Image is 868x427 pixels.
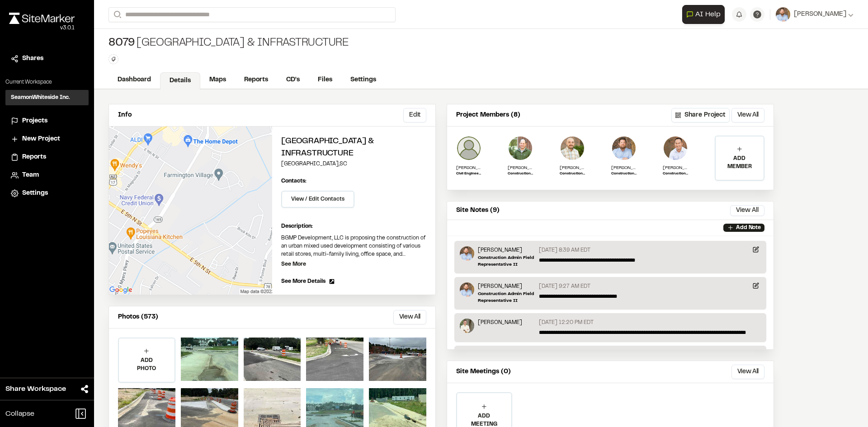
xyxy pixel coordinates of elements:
[736,224,761,232] p: Add Note
[119,357,175,373] p: ADD PHOTO
[11,170,83,180] a: Team
[108,36,135,51] span: 8079
[341,71,385,89] a: Settings
[478,246,535,254] p: [PERSON_NAME]
[22,188,48,198] span: Settings
[108,36,349,51] div: [GEOGRAPHIC_DATA] & Infrastructure
[281,222,426,230] p: Description:
[281,191,354,208] button: View / Edit Contacts
[478,319,522,327] p: [PERSON_NAME]
[281,136,426,160] h2: [GEOGRAPHIC_DATA] & Infrastructure
[11,152,83,162] a: Reports
[108,7,125,22] button: Search
[478,282,535,291] p: [PERSON_NAME]
[478,254,535,268] p: Construction Admin Field Representative II
[5,408,34,419] span: Collapse
[695,9,721,20] span: AI Help
[539,246,590,254] p: [DATE] 8:39 AM EDT
[9,24,75,32] div: Oh geez...please don't...
[539,319,594,327] p: [DATE] 12:20 PM EDT
[663,164,688,171] p: [PERSON_NAME]
[456,367,511,377] p: Site Meetings (0)
[277,71,309,89] a: CD's
[560,136,585,161] img: Sinuhe Perez
[11,54,83,64] a: Shares
[235,71,277,89] a: Reports
[508,171,533,177] p: Construction Admin Team Leader
[776,7,790,22] img: User
[281,160,426,168] p: [GEOGRAPHIC_DATA] , SC
[160,72,200,89] a: Details
[776,7,854,22] button: [PERSON_NAME]
[22,170,39,180] span: Team
[456,136,481,161] img: Preston Busbee
[403,108,426,122] button: Edit
[663,171,688,177] p: Construction Admin Project Manager
[22,116,47,126] span: Projects
[281,260,306,268] p: See More
[281,177,307,185] p: Contacts:
[716,155,764,171] p: ADD MEMBER
[22,54,43,64] span: Shares
[663,136,688,161] img: Tommy Huang
[11,116,83,126] a: Projects
[611,164,637,171] p: [PERSON_NAME]
[456,171,481,177] p: Civil Engineering Project Manager
[456,206,500,216] p: Site Notes (9)
[731,365,764,379] button: View All
[671,108,730,122] button: Share Project
[560,171,585,177] p: Construction Administration Field Representative
[11,94,70,102] h3: SeamonWhiteside Inc.
[108,71,160,89] a: Dashboard
[5,78,89,86] p: Current Workspace
[460,246,474,261] img: Shawn Simons
[731,108,764,122] button: View All
[108,54,118,64] button: Edit Tags
[456,164,481,171] p: [PERSON_NAME]
[281,234,426,258] p: BGMP Development, LLC is proposing the construction of an urban mixed used development consisting...
[309,71,341,89] a: Files
[460,319,474,333] img: Jake Wastler
[118,110,132,120] p: Info
[393,310,426,324] button: View All
[11,188,83,198] a: Settings
[478,291,535,304] p: Construction Admin Field Representative II
[682,5,728,24] div: Open AI Assistant
[200,71,235,89] a: Maps
[508,136,533,161] img: Wayne Lee
[611,136,637,161] img: Shawn Simons
[460,282,474,297] img: Shawn Simons
[22,152,46,162] span: Reports
[508,164,533,171] p: [PERSON_NAME]
[682,5,725,24] button: Open AI Assistant
[456,110,520,120] p: Project Members (8)
[22,134,60,144] span: New Project
[9,13,75,24] img: rebrand.png
[5,384,66,394] span: Share Workspace
[118,312,158,322] p: Photos (573)
[611,171,637,177] p: Construction Admin Field Representative II
[281,277,325,286] span: See More Details
[560,164,585,171] p: [PERSON_NAME]
[730,205,764,216] button: View All
[794,9,846,19] span: [PERSON_NAME]
[11,134,83,144] a: New Project
[539,282,590,291] p: [DATE] 9:27 AM EDT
